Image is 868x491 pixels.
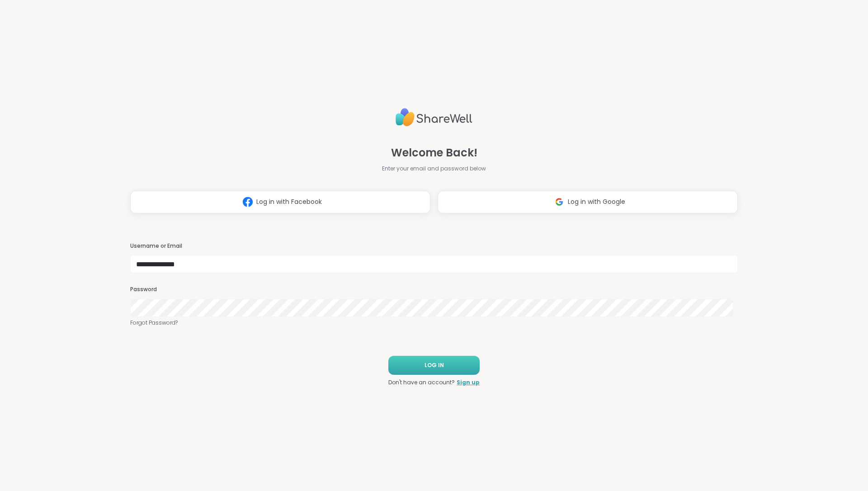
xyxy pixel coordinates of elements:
img: ShareWell Logomark [239,194,256,210]
img: ShareWell Logomark [551,194,568,210]
h3: Password [130,286,738,293]
span: Don't have an account? [388,378,455,387]
button: Log in with Google [438,191,738,213]
a: Sign up [457,378,480,387]
button: Log in with Facebook [130,191,430,213]
span: Log in with Google [568,197,625,207]
span: Enter your email and password below [382,165,486,173]
img: ShareWell Logo [396,104,472,130]
button: LOG IN [388,356,480,375]
span: Log in with Facebook [256,197,322,207]
span: Welcome Back! [391,145,477,161]
h3: Username or Email [130,242,738,250]
span: LOG IN [425,361,444,369]
a: Forgot Password? [130,319,738,327]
